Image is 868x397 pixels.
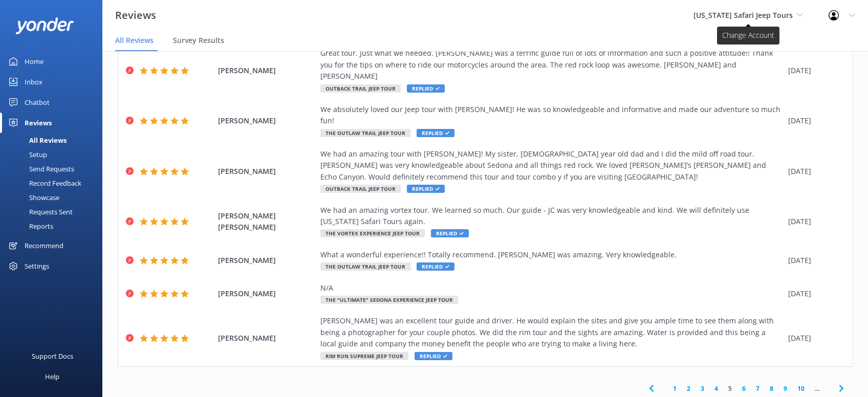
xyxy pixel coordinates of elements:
[15,17,74,34] img: yonder-white-logo.png
[737,384,751,393] a: 6
[320,282,783,294] div: N/A
[218,65,315,76] span: [PERSON_NAME]
[810,384,824,393] span: ...
[788,216,839,227] div: [DATE]
[25,72,42,92] div: Inbox
[6,147,102,162] a: Setup
[6,133,102,147] a: All Reviews
[788,166,839,177] div: [DATE]
[6,190,102,205] a: Showcase
[320,205,783,228] div: We had an amazing vortex tour. We learned so much. Our guide - JC was very knowledgeable and kind...
[682,384,696,393] a: 2
[320,48,783,82] div: Great tour. Just what we needed. [PERSON_NAME] was a terrific guide full of lots of information a...
[788,255,839,266] div: [DATE]
[417,262,454,271] span: Replied
[218,255,315,266] span: [PERSON_NAME]
[6,133,67,147] div: All Reviews
[218,166,315,177] span: [PERSON_NAME]
[6,219,53,233] div: Reports
[6,162,102,176] a: Send Requests
[218,115,315,126] span: [PERSON_NAME]
[25,256,49,276] div: Settings
[417,129,454,137] span: Replied
[6,190,59,205] div: Showcase
[668,384,682,393] a: 1
[320,104,783,127] div: We absolutely loved our Jeep tour with [PERSON_NAME]! He was so knowledgeable and informative and...
[115,7,156,24] h3: Reviews
[25,113,52,133] div: Reviews
[25,51,44,72] div: Home
[6,219,102,233] a: Reports
[407,185,445,193] span: Replied
[6,176,81,190] div: Record Feedback
[320,129,410,137] span: The Outlaw Trail Jeep Tour
[788,333,839,344] div: [DATE]
[6,162,74,176] div: Send Requests
[693,10,793,20] span: [US_STATE] Safari Jeep Tours
[320,84,401,93] span: Outback Trail Jeep Tour
[6,147,47,162] div: Setup
[320,315,783,349] div: [PERSON_NAME] was an excellent tour guide and driver. He would explain the sites and give you amp...
[320,296,458,304] span: The "Ultimate" Sedona Experience Jeep Tour
[431,229,469,237] span: Replied
[320,148,783,183] div: We had an amazing tour with [PERSON_NAME]! My sister, [DEMOGRAPHIC_DATA] year old dad and I did t...
[320,262,410,271] span: The Outlaw Trail Jeep Tour
[115,35,154,46] span: All Reviews
[25,235,63,256] div: Recommend
[25,92,50,113] div: Chatbot
[320,352,408,360] span: Rim Run Supreme Jeep Tour
[173,35,224,46] span: Survey Results
[218,333,315,344] span: [PERSON_NAME]
[415,352,452,360] span: Replied
[792,384,810,393] a: 10
[32,346,73,366] div: Support Docs
[218,288,315,299] span: [PERSON_NAME]
[765,384,778,393] a: 8
[407,84,445,93] span: Replied
[320,185,401,193] span: Outback Trail Jeep Tour
[778,384,792,393] a: 9
[6,176,102,190] a: Record Feedback
[696,384,709,393] a: 3
[723,384,737,393] a: 5
[751,384,765,393] a: 7
[788,115,839,126] div: [DATE]
[218,210,315,233] span: [PERSON_NAME] [PERSON_NAME]
[709,384,723,393] a: 4
[6,205,102,219] a: Requests Sent
[788,288,839,299] div: [DATE]
[45,366,59,387] div: Help
[320,229,425,237] span: The Vortex Experience Jeep Tour
[320,249,783,260] div: What a wonderful experience!! Totally recommend. [PERSON_NAME] was amazing. Very knowledgeable.
[6,205,73,219] div: Requests Sent
[788,65,839,76] div: [DATE]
